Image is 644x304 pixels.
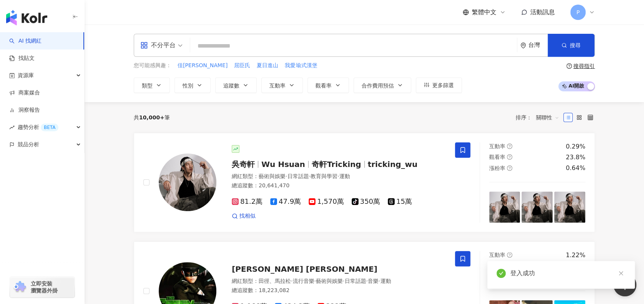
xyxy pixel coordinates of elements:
[142,83,153,89] span: 類型
[380,278,391,284] span: 運動
[618,271,624,276] span: close
[9,55,35,62] a: 找貼文
[566,142,585,151] div: 0.29%
[159,154,216,211] img: KOL Avatar
[234,62,250,69] span: 屈臣氏
[312,160,361,169] span: 奇軒Tricking
[570,42,581,48] span: 搜尋
[232,160,255,169] span: 吳奇軒
[18,119,58,136] span: 趨勢分析
[9,106,40,114] a: 洞察報告
[507,252,512,258] span: question-circle
[520,43,526,48] span: environment
[18,67,34,84] span: 資源庫
[566,251,585,259] div: 1.22%
[285,173,287,179] span: ·
[368,160,418,169] span: tricking_wu
[378,278,380,284] span: ·
[528,42,548,48] div: 台灣
[530,8,555,16] span: 活動訊息
[183,83,193,89] span: 性別
[256,61,279,70] button: 夏日進山
[9,125,15,130] span: rise
[18,136,39,153] span: 競品分析
[516,111,563,124] div: 排序：
[134,114,170,121] div: 共 筆
[315,83,332,89] span: 觀看率
[134,62,171,69] span: 您可能感興趣：
[507,144,512,149] span: question-circle
[309,173,310,179] span: ·
[337,173,339,179] span: ·
[31,280,58,294] span: 立即安裝 瀏覽器外掛
[554,192,585,223] img: post-image
[134,78,170,93] button: 類型
[287,173,309,179] span: 日常話題
[496,269,506,278] span: check-circle
[41,124,58,131] div: BETA
[239,212,256,220] span: 找相似
[257,62,278,69] span: 夏日進山
[352,198,380,206] span: 350萬
[309,198,344,206] span: 1,570萬
[548,34,594,57] button: 搜尋
[566,153,585,162] div: 23.8%
[416,78,462,93] button: 更多篩選
[432,82,454,88] span: 更多篩選
[472,8,496,17] span: 繁體中文
[354,78,411,93] button: 合作費用預估
[489,252,505,258] span: 互動率
[344,278,366,284] span: 日常話題
[292,278,314,284] span: 流行音樂
[507,165,512,171] span: question-circle
[9,89,40,97] a: 商案媒合
[232,212,256,220] a: 找相似
[339,173,350,179] span: 運動
[573,63,595,69] div: 搜尋指引
[232,278,446,285] div: 網紅類型 ：
[343,278,344,284] span: ·
[285,62,317,69] span: 我愛瑜式漢堡
[489,165,505,171] span: 漲粉率
[215,78,257,93] button: 追蹤數
[174,78,211,93] button: 性別
[489,192,520,223] img: post-image
[576,8,579,17] span: P
[139,114,164,121] span: 10,000+
[232,198,262,206] span: 81.2萬
[507,154,512,160] span: question-circle
[232,173,446,180] div: 網紅類型 ：
[261,160,305,169] span: Wu Hsuan
[261,78,303,93] button: 互動率
[223,83,239,89] span: 追蹤數
[362,83,394,89] span: 合作費用預估
[134,133,595,232] a: KOL Avatar吳奇軒Wu Hsuan奇軒Trickingtricking_wu網紅類型：藝術與娛樂·日常話題·教育與學習·運動總追蹤數：20,641,47081.2萬47.9萬1,570萬...
[368,278,378,284] span: 音樂
[489,143,505,149] span: 互動率
[566,164,585,172] div: 0.64%
[232,287,446,294] div: 總追蹤數 ： 18,223,082
[140,41,148,49] span: appstore
[6,10,47,25] img: logo
[270,198,301,206] span: 47.9萬
[177,61,228,70] button: 佳[PERSON_NAME]
[566,63,572,69] span: question-circle
[388,198,412,206] span: 15萬
[232,264,377,274] span: [PERSON_NAME] [PERSON_NAME]
[234,61,251,70] button: 屈臣氏
[536,111,559,124] span: 關聯性
[284,61,317,70] button: 我愛瑜式漢堡
[9,37,41,45] a: searchAI 找網紅
[314,278,315,284] span: ·
[269,83,285,89] span: 互動率
[521,192,553,223] img: post-image
[140,39,176,51] div: 不分平台
[12,281,27,293] img: chrome extension
[310,173,337,179] span: 教育與學習
[307,78,349,93] button: 觀看率
[259,173,285,179] span: 藝術與娛樂
[178,62,227,69] span: 佳[PERSON_NAME]
[291,278,292,284] span: ·
[259,278,291,284] span: 田徑、馬拉松
[232,182,446,190] div: 總追蹤數 ： 20,641,470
